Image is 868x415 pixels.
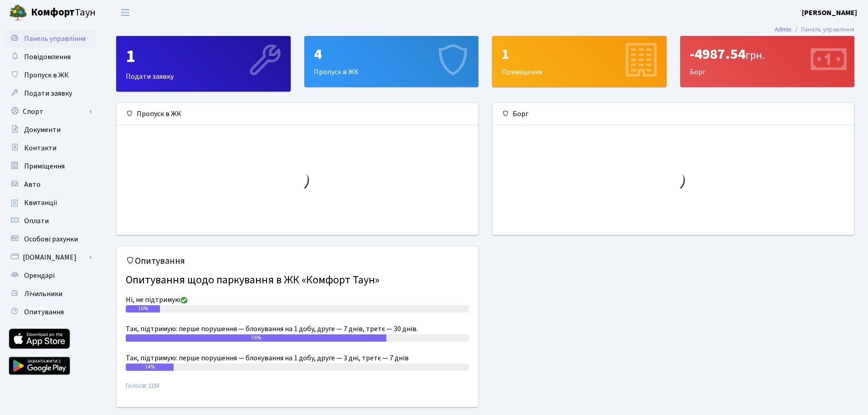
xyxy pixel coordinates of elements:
div: Так, підтримую: перше порушення — блокування на 1 добу, друге — 3 дні, третє — 7 днів [126,353,469,364]
a: [DOMAIN_NAME] [5,248,96,266]
b: [PERSON_NAME] [802,8,857,18]
div: Ні, не підтримую [126,294,469,305]
a: 1Подати заявку [116,36,291,92]
a: Контакти [5,139,96,157]
a: [PERSON_NAME] [802,7,857,18]
a: Опитування [5,303,96,321]
a: 1Приміщення [492,36,667,87]
span: грн. [745,47,765,63]
span: Опитування [24,307,64,317]
a: Квитанції [5,194,96,212]
a: 4Пропуск в ЖК [304,36,479,87]
div: 1 [502,46,657,63]
div: Подати заявку [117,36,290,91]
div: Пропуск в ЖК [305,36,478,87]
h4: Опитування щодо паркування в ЖК «Комфорт Таун» [126,270,469,291]
li: Панель управління [791,25,854,35]
span: Орендарі [24,271,55,281]
div: Борг [681,36,854,87]
div: Приміщення [493,36,666,87]
span: Квитанції [24,198,57,208]
a: Подати заявку [5,84,96,102]
a: Приміщення [5,157,96,175]
div: 4 [314,46,469,63]
img: logo.png [9,4,27,22]
div: 14% [126,364,174,371]
a: Пропуск в ЖК [5,66,96,84]
span: Повідомлення [24,52,71,62]
button: Переключити навігацію [114,5,137,20]
a: Спорт [5,102,96,121]
span: Лічильники [24,289,62,299]
span: Оплати [24,216,49,226]
a: Авто [5,175,96,194]
a: Оплати [5,212,96,230]
span: Приміщення [24,161,65,171]
a: Орендарі [5,266,96,285]
a: Документи [5,121,96,139]
span: Пропуск в ЖК [24,70,69,80]
span: Подати заявку [24,88,72,98]
a: Лічильники [5,285,96,303]
a: Admin [775,25,791,34]
div: Так, підтримую: перше порушення — блокування на 1 добу, друге — 7 днів, третє — 30 днів. [126,323,469,334]
a: Повідомлення [5,48,96,66]
div: 1 [126,46,281,67]
span: Таун [31,5,96,20]
span: Особові рахунки [24,234,78,244]
span: Документи [24,125,61,135]
span: Контакти [24,143,56,153]
div: Борг [493,103,854,125]
nav: breadcrumb [761,20,868,39]
span: Авто [24,179,41,190]
div: -4987.54 [690,46,845,63]
a: Панель управління [5,30,96,48]
a: Особові рахунки [5,230,96,248]
b: Комфорт [31,5,75,20]
div: 76% [126,334,386,342]
div: Пропуск в ЖК [117,103,478,125]
small: Голосів: 1150 [126,382,469,398]
div: 10% [126,305,160,313]
h5: Опитування [126,256,469,266]
span: Панель управління [24,34,86,44]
